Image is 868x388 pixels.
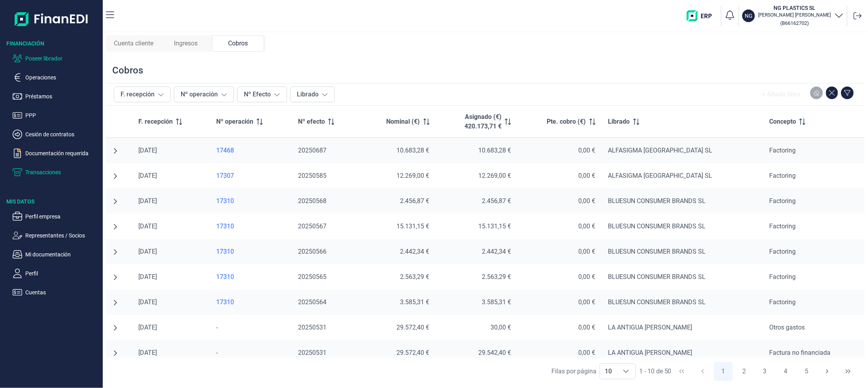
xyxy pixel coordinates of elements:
div: [DATE] [138,172,204,180]
span: Factoring [769,248,796,255]
div: 30,00 € [442,324,511,331]
button: Poseer librador [13,54,100,63]
span: Factoring [769,298,796,306]
p: Asignado (€) [465,112,502,122]
button: undefined null [112,274,119,281]
p: Transacciones [25,168,100,177]
span: Pte. cobro (€) [547,117,586,126]
button: Page 1 [714,362,733,381]
button: PPP [13,111,100,120]
button: Page 4 [776,362,795,381]
span: 10 [600,364,617,379]
button: Last Page [839,362,858,381]
p: Representantes / Socios [25,231,100,240]
span: Factoring [769,273,796,281]
span: Ingresos [174,39,198,48]
span: Cuenta cliente [114,39,153,48]
div: 0,00 € [524,172,595,180]
button: Representantes / Socios [13,231,100,240]
p: NG [745,12,753,20]
div: 12.269,00 € [442,172,511,180]
div: 0,00 € [524,248,595,256]
span: Factoring [769,147,796,154]
button: Librado [290,87,335,102]
div: 17468 [216,147,285,154]
span: 1 - 10 de 50 [639,368,672,375]
div: [DATE] [138,298,204,306]
div: 0,00 € [524,273,595,281]
div: [DATE] [138,273,204,281]
button: Page 2 [735,362,754,381]
a: 17310 [216,197,285,205]
span: 20250531 [298,349,326,356]
button: undefined null [112,224,119,230]
div: BLUESUN CONSUMER BRANDS SL [608,248,757,256]
div: 3.585,31 € [365,298,429,306]
button: Next Page [818,362,837,381]
button: Page 3 [755,362,774,381]
div: ALFASIGMA [GEOGRAPHIC_DATA] SL [608,147,757,154]
a: 17310 [216,298,285,306]
button: Transacciones [13,168,100,177]
div: Cobros [212,35,264,52]
div: BLUESUN CONSUMER BRANDS SL [608,222,757,230]
div: 12.269,00 € [365,172,429,180]
span: 20250585 [298,172,326,179]
button: Nº operación [174,87,234,102]
button: Cuentas [13,288,100,297]
div: 29.572,40 € [365,324,429,331]
div: 0,00 € [524,324,595,331]
button: F. recepción [114,87,171,102]
span: 20250565 [298,273,326,281]
div: Cobros [112,64,143,77]
a: 17310 [216,248,285,256]
p: 420.173,71 € [464,122,502,131]
div: - [216,324,285,331]
button: undefined null [112,249,119,255]
button: Previous Page [693,362,712,381]
div: [DATE] [138,349,204,357]
span: 20250568 [298,197,326,205]
div: ALFASIGMA [GEOGRAPHIC_DATA] SL [608,172,757,180]
div: BLUESUN CONSUMER BRANDS SL [608,197,757,205]
a: 17310 [216,222,285,230]
p: Perfil [25,269,100,278]
button: First Page [672,362,691,381]
div: Choose [617,364,636,379]
div: 15.131,15 € [365,222,429,230]
div: Cuenta cliente [108,35,160,52]
span: F. recepción [138,117,173,126]
div: [DATE] [138,222,204,230]
div: Ingresos [160,35,212,52]
div: BLUESUN CONSUMER BRANDS SL [608,273,757,281]
button: Documentación requerida [13,149,100,158]
div: 17307 [216,172,285,180]
div: 10.683,28 € [442,147,511,154]
span: Nominal (€) [387,117,420,126]
div: 0,00 € [524,197,595,205]
p: Cuentas [25,288,100,297]
span: Nº efecto [298,117,325,126]
p: Operaciones [25,73,100,82]
span: Otros gastos [769,324,805,331]
div: BLUESUN CONSUMER BRANDS SL [608,298,757,306]
h3: NG PLASTICS SL [758,4,831,12]
button: Nº Efecto [237,87,287,102]
span: Librado [608,117,630,126]
p: Poseer librador [25,54,100,63]
button: Mi documentación [13,250,100,259]
button: undefined null [112,148,119,154]
div: [DATE] [138,147,204,154]
span: Factoring [769,222,796,230]
p: Mi documentación [25,250,100,259]
div: 0,00 € [524,298,595,306]
div: 15.131,15 € [442,222,511,230]
div: 0,00 € [524,147,595,154]
div: [DATE] [138,248,204,256]
span: 20250531 [298,324,326,331]
div: [DATE] [138,197,204,205]
p: Cesión de contratos [25,130,100,139]
div: 2.456,87 € [442,197,511,205]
